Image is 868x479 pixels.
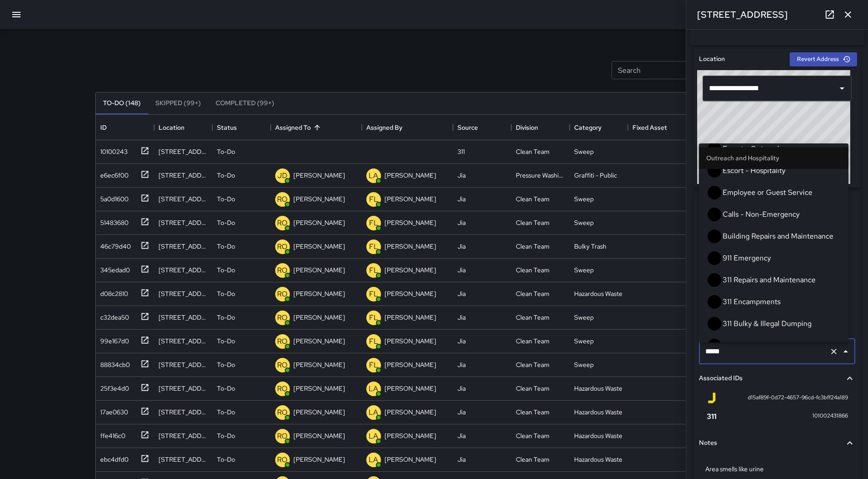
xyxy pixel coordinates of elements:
div: Clean Team [516,194,550,204]
div: Assigned To [271,115,362,140]
div: Source [457,115,478,140]
p: [PERSON_NAME] [385,455,436,464]
div: Sweep [574,360,594,369]
div: Jia [457,360,466,369]
div: e6ec6f00 [97,167,128,180]
div: Graffiti - Public [574,171,617,180]
p: [PERSON_NAME] [385,313,436,322]
p: [PERSON_NAME] [385,360,436,369]
div: Status [212,115,271,140]
div: Assigned By [362,115,453,140]
p: [PERSON_NAME] [293,360,345,369]
p: [PERSON_NAME] [385,194,436,204]
p: RO [277,241,288,252]
div: Clean Team [516,242,550,251]
p: To-Do [217,194,235,204]
div: Clean Team [516,218,550,227]
p: [PERSON_NAME] [385,218,436,227]
p: [PERSON_NAME] [385,265,436,275]
div: 301 Van Ness Avenue [159,408,208,417]
div: Jia [457,171,466,180]
p: [PERSON_NAME] [385,431,436,440]
p: [PERSON_NAME] [385,336,436,346]
div: ID [96,115,154,140]
p: To-Do [217,360,235,369]
p: To-Do [217,265,235,275]
div: Fixed Asset [628,115,686,140]
div: 25f3e4d0 [97,380,129,393]
div: Division [511,115,570,140]
div: Jia [457,313,466,322]
p: [PERSON_NAME] [293,242,345,251]
div: Bulky Trash [574,242,606,251]
div: c32dea50 [97,309,129,322]
div: 17ae0630 [97,404,128,417]
p: RO [277,218,288,229]
p: [PERSON_NAME] [293,194,345,204]
span: Employee or Guest Service [723,187,841,198]
p: RO [277,360,288,371]
span: Escort - Outreach [723,143,841,154]
div: 300 Grove Street [159,455,208,464]
div: 231 Franklin Street [159,265,208,275]
span: Calls - Non-Emergency [723,209,841,220]
span: Building Repairs and Maintenance [723,231,841,242]
p: LA [369,431,378,442]
div: Clean Team [516,147,550,156]
div: Division [516,115,538,140]
div: 295 Fell Street [159,336,208,346]
p: RO [277,431,288,442]
span: 311 Repairs and Maintenance [723,275,841,285]
p: To-Do [217,336,235,346]
p: FL [369,241,378,252]
p: [PERSON_NAME] [293,384,345,393]
div: Location [159,115,185,140]
div: Clean Team [516,455,550,464]
div: 46c79d40 [97,238,131,251]
p: To-Do [217,313,235,322]
button: To-Do (148) [96,92,148,114]
div: Assigned By [366,115,402,140]
span: 911 Emergency [723,253,841,264]
div: 51483680 [97,214,128,227]
p: [PERSON_NAME] [385,242,436,251]
p: [PERSON_NAME] [293,408,345,417]
p: FL [369,289,378,300]
div: Clean Team [516,384,550,393]
p: RO [277,454,288,465]
p: RO [277,194,288,205]
div: 99e167d0 [97,333,129,346]
div: 345 Franklin Street [159,194,208,204]
span: 311 Bulky & Illegal Dumping [723,318,841,329]
div: Sweep [574,313,594,322]
div: Clean Team [516,360,550,369]
p: [PERSON_NAME] [293,336,345,346]
div: Jia [457,242,466,251]
p: [PERSON_NAME] [385,289,436,298]
p: RO [277,336,288,347]
div: 345 Franklin Street [159,242,208,251]
p: [PERSON_NAME] [293,218,345,227]
p: [PERSON_NAME] [293,431,345,440]
button: Sort [311,121,324,134]
div: Sweep [574,265,594,275]
p: [PERSON_NAME] [293,265,345,275]
p: To-Do [217,408,235,417]
div: Hazardous Waste [574,431,622,440]
div: Location [154,115,212,140]
p: To-Do [217,384,235,393]
div: 301 Van Ness Avenue [159,384,208,393]
div: 1500 Market Street [159,147,208,156]
div: Jia [457,384,466,393]
div: Hazardous Waste [574,384,622,393]
div: 345 Franklin Street [159,218,208,227]
div: Jia [457,408,466,417]
p: FL [369,218,378,229]
p: RO [277,383,288,394]
div: Jia [457,265,466,275]
div: Jia [457,218,466,227]
p: [PERSON_NAME] [293,289,345,298]
div: 5a0d1600 [97,191,128,204]
li: Outreach and Hospitality [699,147,848,169]
div: Jia [457,431,466,440]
